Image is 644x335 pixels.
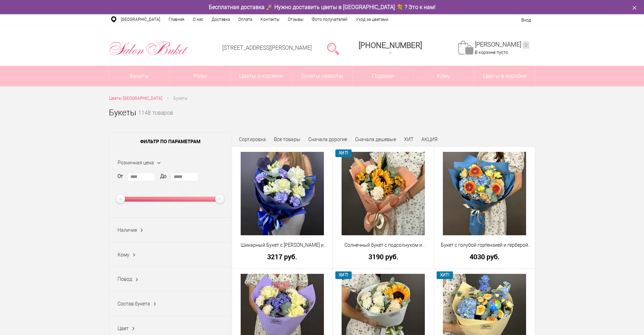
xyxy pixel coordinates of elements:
[241,152,324,235] img: Шикарный Букет с Розами и Синими Диантусами
[475,41,529,49] a: [PERSON_NAME]
[437,271,453,279] span: ХИТ!
[474,66,535,87] a: Цветы в коробке
[352,14,393,25] a: Уход за цветами
[138,111,173,127] small: 1148 товаров
[104,3,541,11] div: Бесплатная доставка 🚀 Нужно доставить цветы в [GEOGRAPHIC_DATA] 💐 ? Это к нам!
[337,242,429,249] a: Солнечный букет с подсолнухом и диантусами
[222,44,312,51] a: [STREET_ADDRESS][PERSON_NAME]
[109,133,232,150] span: Фильтр по параметрам
[443,152,526,235] img: Букет с голубой гортензией и герберой мини
[118,326,129,331] span: Цвет
[354,39,426,58] a: [PHONE_NUMBER]
[308,137,347,142] a: Сначала дорогие
[118,252,129,258] span: Кому
[164,14,189,25] a: Главная
[421,137,438,142] a: АКЦИЯ
[337,253,429,260] a: 3190 руб.
[284,14,308,25] a: Отзывы
[237,242,328,249] a: Шикарный Букет с [PERSON_NAME] и [PERSON_NAME]
[335,271,352,279] span: ХИТ!
[237,253,328,260] a: 3217 руб.
[207,14,234,25] a: Доставка
[355,137,396,142] a: Сначала дешевые
[109,66,170,87] a: Букеты
[413,66,474,87] span: Кому
[521,17,531,23] a: Вход
[109,106,136,119] h1: Букеты
[109,96,162,101] span: Цветы [GEOGRAPHIC_DATA]
[523,41,529,49] ins: 0
[359,41,422,50] span: [PHONE_NUMBER]
[308,14,352,25] a: Фото получателей
[117,14,164,25] a: [GEOGRAPHIC_DATA]
[256,14,284,25] a: Контакты
[475,50,508,55] span: В корзине пусто
[439,253,531,260] a: 4030 руб.
[118,173,123,180] label: От
[231,66,292,87] a: Цветы в корзине
[404,137,413,142] a: ХИТ
[439,242,531,249] a: Букет с голубой гортензией и герберой мини
[109,39,188,57] img: Цветы Нижний Новгород
[160,173,166,180] label: До
[353,66,413,87] a: Подарки
[342,152,425,235] img: Солнечный букет с подсолнухом и диантусами
[118,276,132,282] span: Повод
[234,14,256,25] a: Оплата
[173,96,188,101] span: Букеты
[189,14,207,25] a: О нас
[170,66,231,87] a: Розы
[239,137,266,142] span: Сортировка
[118,160,154,165] span: Розничная цена
[118,301,150,307] span: Состав букета
[118,227,137,233] span: Наличие
[335,149,352,157] span: ХИТ!
[109,95,162,102] a: Цветы [GEOGRAPHIC_DATA]
[292,66,352,87] a: Букеты невесты
[274,137,300,142] a: Все товары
